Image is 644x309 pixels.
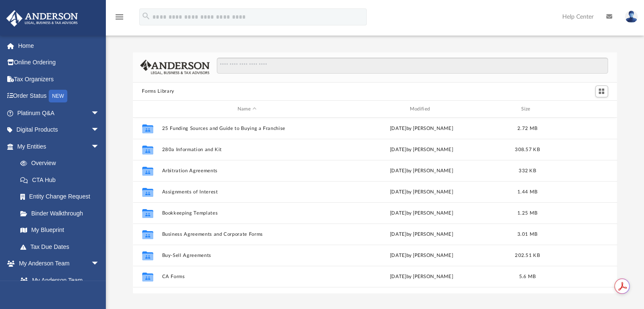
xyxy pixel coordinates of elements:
a: Home [6,37,112,54]
input: Search files and folders [217,58,608,74]
button: 25 Funding Sources and Guide to Buying a Franchise [162,126,332,131]
a: Digital Productsarrow_drop_down [6,121,112,138]
div: Modified [336,105,506,113]
div: [DATE] by [PERSON_NAME] [336,167,507,175]
button: CA Forms [162,274,332,279]
div: id [548,105,607,113]
div: [DATE] by [PERSON_NAME] [336,146,507,154]
a: CTA Hub [12,171,112,188]
button: 280a Information and Kit [162,147,332,152]
span: 1.25 MB [517,211,537,215]
i: menu [114,12,124,22]
div: grid [133,118,617,293]
button: Arbitration Agreements [162,168,332,174]
img: User Pic [625,11,638,23]
a: Tax Organizers [6,71,112,88]
img: Anderson Advisors Platinum Portal [4,10,80,27]
div: [DATE] by [PERSON_NAME] [336,273,507,281]
a: Tax Due Dates [12,238,112,255]
a: menu [114,16,124,22]
span: 2.72 MB [517,126,537,131]
a: My Anderson Teamarrow_drop_down [6,255,108,272]
div: NEW [49,90,67,102]
a: Platinum Q&Aarrow_drop_down [6,105,112,121]
button: Business Agreements and Corporate Forms [162,232,332,237]
a: Overview [12,155,112,172]
div: [DATE] by [PERSON_NAME] [336,125,507,132]
span: 332 KB [519,168,536,173]
div: Size [510,105,544,113]
span: arrow_drop_down [91,121,108,139]
div: [DATE] by [PERSON_NAME] [336,231,507,238]
span: 202.51 KB [515,253,539,258]
a: My Anderson Team [12,272,104,289]
span: 1.44 MB [517,190,537,194]
a: Binder Walkthrough [12,205,112,222]
span: 5.6 MB [519,274,536,279]
div: [DATE] by [PERSON_NAME] [336,188,507,196]
button: Buy-Sell Agreements [162,253,332,258]
a: Entity Change Request [12,188,112,205]
span: arrow_drop_down [91,105,108,122]
button: Switch to Grid View [595,86,608,97]
div: [DATE] by [PERSON_NAME] [336,252,507,259]
a: My Blueprint [12,222,108,239]
span: arrow_drop_down [91,255,108,273]
i: search [141,11,151,21]
div: Name [161,105,332,113]
button: Bookkeeping Templates [162,210,332,216]
div: id [136,105,158,113]
button: Forms Library [142,88,174,95]
a: Online Ordering [6,54,112,71]
a: My Entitiesarrow_drop_down [6,138,112,155]
span: 308.57 KB [515,147,539,152]
span: arrow_drop_down [91,138,108,155]
button: Assignments of Interest [162,189,332,195]
span: 3.01 MB [517,232,537,237]
div: [DATE] by [PERSON_NAME] [336,210,507,217]
a: Order StatusNEW [6,88,112,105]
